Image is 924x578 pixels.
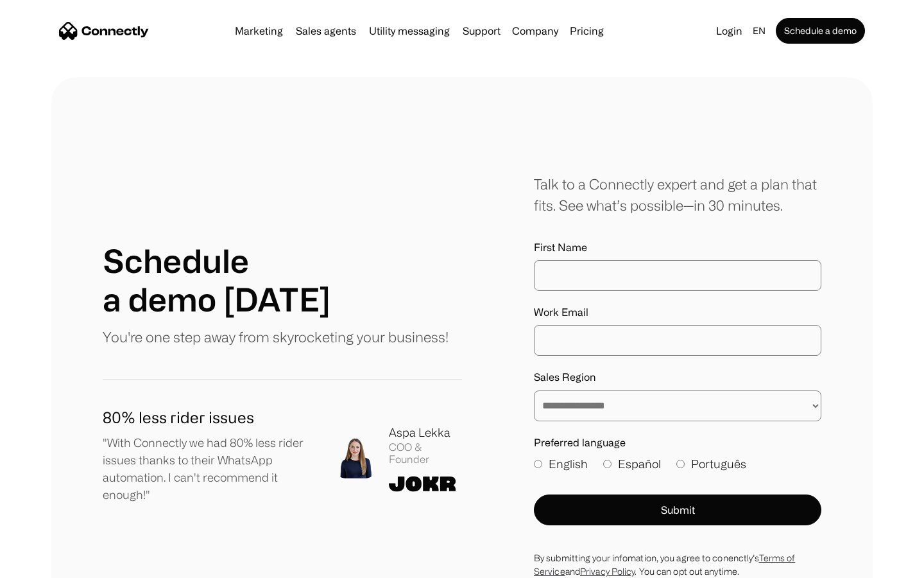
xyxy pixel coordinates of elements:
div: Talk to a Connectly expert and get a plan that fits. See what’s possible—in 30 minutes. [534,173,821,216]
aside: Language selected: English [13,554,77,574]
label: First Name [534,241,821,254]
a: Privacy Policy [580,566,635,576]
button: Submit [534,495,821,525]
a: Terms of Service [534,553,795,576]
div: COO & Founder [389,441,462,466]
a: Support [458,26,506,36]
label: Português [676,455,746,473]
p: "With Connectly we had 80% less rider issues thanks to their WhatsApp automation. I can't recomme... [103,434,314,504]
div: en [753,22,766,40]
a: Pricing [565,26,609,36]
label: Preferred language [534,437,821,449]
p: You're one step away from skyrocketing your business! [103,326,449,347]
div: Aspa Lekka [389,424,462,441]
a: Utility messaging [364,26,455,36]
label: Work Email [534,306,821,319]
a: home [59,21,149,40]
a: Schedule a demo [776,18,865,44]
input: Português [676,460,685,468]
label: Español [603,455,661,473]
label: Sales Region [534,371,821,383]
input: English [534,460,542,468]
div: Company [508,22,562,40]
a: Sales agents [291,26,361,36]
div: By submitting your infomation, you agree to conenctly’s and . You can opt out anytime. [534,551,821,578]
div: Company [512,22,558,40]
a: Marketing [230,26,288,36]
label: English [534,455,588,473]
h1: Schedule a demo [DATE] [103,241,330,319]
ul: Language list [26,556,77,574]
a: Login [711,22,748,40]
input: Español [603,460,612,468]
div: en [748,22,773,40]
h1: 80% less rider issues [103,406,314,429]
